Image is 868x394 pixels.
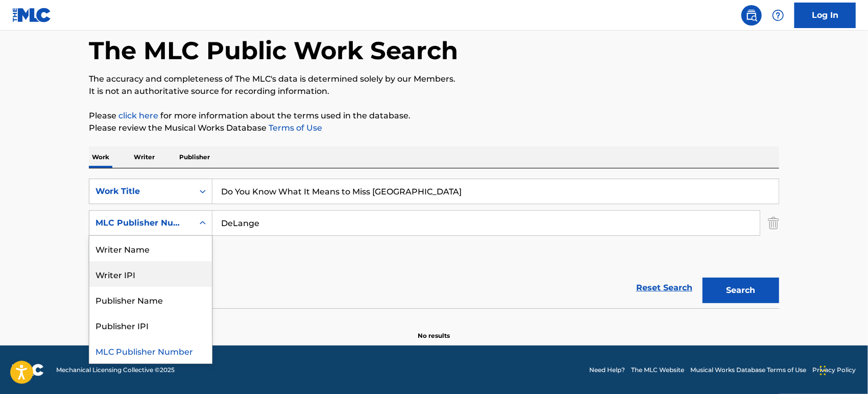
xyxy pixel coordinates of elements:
div: Writer IPI [89,261,212,287]
p: The accuracy and completeness of The MLC's data is determined solely by our Members. [89,73,779,85]
a: The MLC Website [631,365,684,375]
a: Need Help? [589,365,625,375]
img: Delete Criterion [768,210,779,236]
a: Musical Works Database Terms of Use [690,365,806,375]
a: Public Search [741,5,762,26]
img: search [745,9,758,21]
div: Publisher Name [89,287,212,312]
a: click here [118,111,158,120]
a: Reset Search [631,277,697,299]
p: It is not an authoritative source for recording information. [89,85,779,97]
img: logo [12,364,44,376]
p: Work [89,146,112,168]
p: Please review the Musical Works Database [89,122,779,134]
div: MLC Publisher Number [89,338,212,363]
form: Search Form [89,179,779,308]
p: Please for more information about the terms used in the database. [89,110,779,122]
p: No results [418,319,450,340]
div: Publisher IPI [89,312,212,338]
iframe: Chat Widget [817,345,868,394]
div: Writer Name [89,236,212,261]
h1: The MLC Public Work Search [89,35,458,66]
div: Help [768,5,788,26]
a: Log In [794,3,856,28]
a: Terms of Use [267,123,322,133]
p: Writer [131,146,158,168]
p: Publisher [176,146,213,168]
img: MLC Logo [12,8,52,22]
button: Search [703,278,779,303]
div: Work Title [95,185,187,198]
img: help [772,9,784,21]
span: Mechanical Licensing Collective © 2025 [56,365,175,375]
div: Drag [820,355,826,386]
a: Privacy Policy [812,365,856,375]
div: MLC Publisher Number [95,217,187,229]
